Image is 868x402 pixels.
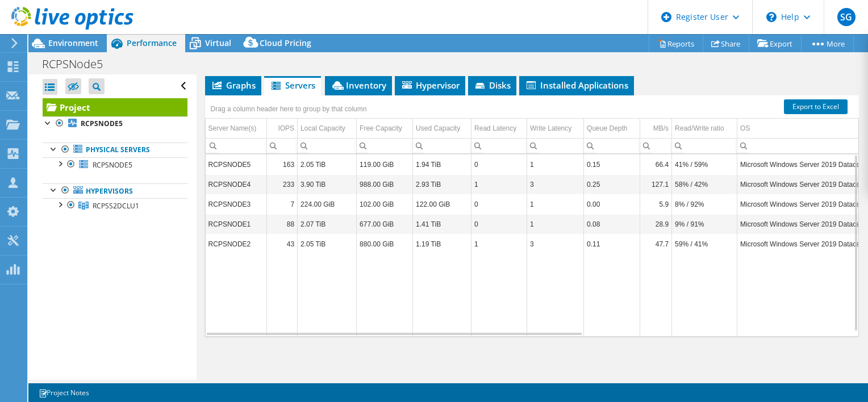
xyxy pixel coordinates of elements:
[416,122,460,135] div: Used Capacity
[48,37,98,48] span: Environment
[801,35,854,52] a: More
[331,79,386,91] span: Inventory
[527,119,584,139] td: Write Latency Column
[525,79,628,91] span: Installed Applications
[127,37,177,48] span: Performance
[267,174,298,194] td: Column IOPS, Value 233
[703,35,749,52] a: Share
[267,119,298,139] td: IOPS Column
[527,174,584,194] td: Column Write Latency, Value 3
[400,79,460,91] span: Hypervisor
[584,234,640,254] td: Column Queue Depth, Value 0.11
[672,194,737,214] td: Column Read/Write ratio, Value 8% / 92%
[43,98,187,116] a: Project
[267,154,298,174] td: Column IOPS, Value 163
[43,116,187,131] a: RCPSNODE5
[298,138,357,153] td: Column Local Capacity, Filter cell
[672,138,737,153] td: Column Read/Write ratio, Filter cell
[81,119,123,128] b: RCPSNODE5
[527,214,584,234] td: Column Write Latency, Value 1
[206,214,267,234] td: Column Server Name(s), Value RCPSNODE1
[640,194,672,214] td: Column MB/s, Value 5.9
[357,234,413,254] td: Column Free Capacity, Value 880.00 GiB
[672,174,737,194] td: Column Read/Write ratio, Value 58% / 42%
[43,183,187,198] a: Hypervisors
[298,194,357,214] td: Column Local Capacity, Value 224.00 GiB
[31,386,97,400] a: Project Notes
[357,174,413,194] td: Column Free Capacity, Value 988.00 GiB
[653,122,669,135] div: MB/s
[206,154,267,174] td: Column Server Name(s), Value RCPSNODE5
[527,194,584,214] td: Column Write Latency, Value 1
[527,234,584,254] td: Column Write Latency, Value 3
[471,234,527,254] td: Column Read Latency, Value 1
[471,194,527,214] td: Column Read Latency, Value 0
[208,101,370,117] div: Drag a column header here to group by that column
[357,138,413,153] td: Column Free Capacity, Filter cell
[640,154,672,174] td: Column MB/s, Value 66.4
[527,138,584,153] td: Column Write Latency, Filter cell
[413,119,471,139] td: Used Capacity Column
[471,138,527,153] td: Column Read Latency, Filter cell
[784,99,848,114] a: Export to Excel
[278,122,294,135] div: IOPS
[413,214,471,234] td: Column Used Capacity, Value 1.41 TiB
[640,138,672,153] td: Column MB/s, Filter cell
[584,138,640,153] td: Column Queue Depth, Filter cell
[640,234,672,254] td: Column MB/s, Value 47.7
[587,122,627,135] div: Queue Depth
[211,79,256,91] span: Graphs
[205,95,859,337] div: Data grid
[206,174,267,194] td: Column Server Name(s), Value RCPSNODE4
[298,119,357,139] td: Local Capacity Column
[584,174,640,194] td: Column Queue Depth, Value 0.25
[206,194,267,214] td: Column Server Name(s), Value RCPSNODE3
[471,154,527,174] td: Column Read Latency, Value 0
[640,174,672,194] td: Column MB/s, Value 127.1
[206,138,267,153] td: Column Server Name(s), Filter cell
[357,194,413,214] td: Column Free Capacity, Value 102.00 GiB
[43,143,187,157] a: Physical Servers
[357,119,413,139] td: Free Capacity Column
[413,138,471,153] td: Column Used Capacity, Filter cell
[584,194,640,214] td: Column Queue Depth, Value 0.00
[672,119,737,139] td: Read/Write ratio Column
[640,214,672,234] td: Column MB/s, Value 28.9
[43,198,187,213] a: RCPSS2DCLU1
[206,119,267,139] td: Server Name(s) Column
[267,138,298,153] td: Column IOPS, Filter cell
[298,154,357,174] td: Column Local Capacity, Value 2.05 TiB
[413,174,471,194] td: Column Used Capacity, Value 2.93 TiB
[474,122,516,135] div: Read Latency
[649,35,703,52] a: Reports
[766,12,777,22] svg: \n
[471,214,527,234] td: Column Read Latency, Value 0
[584,214,640,234] td: Column Queue Depth, Value 0.08
[640,119,672,139] td: MB/s Column
[267,214,298,234] td: Column IOPS, Value 88
[267,234,298,254] td: Column IOPS, Value 43
[413,154,471,174] td: Column Used Capacity, Value 1.94 TiB
[37,58,120,70] h1: RCPSNode5
[208,122,257,135] div: Server Name(s)
[357,214,413,234] td: Column Free Capacity, Value 677.00 GiB
[413,234,471,254] td: Column Used Capacity, Value 1.19 TiB
[301,122,345,135] div: Local Capacity
[93,201,139,211] span: RCPSS2DCLU1
[672,234,737,254] td: Column Read/Write ratio, Value 59% / 41%
[584,119,640,139] td: Queue Depth Column
[749,35,802,52] a: Export
[740,122,750,135] div: OS
[206,234,267,254] td: Column Server Name(s), Value RCPSNODE2
[93,160,132,170] span: RCPSNODE5
[205,37,231,48] span: Virtual
[471,174,527,194] td: Column Read Latency, Value 1
[474,79,511,91] span: Disks
[413,194,471,214] td: Column Used Capacity, Value 122.00 GiB
[43,157,187,172] a: RCPSNODE5
[360,122,402,135] div: Free Capacity
[298,214,357,234] td: Column Local Capacity, Value 2.07 TiB
[530,122,571,135] div: Write Latency
[837,8,856,26] span: SG
[672,214,737,234] td: Column Read/Write ratio, Value 9% / 91%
